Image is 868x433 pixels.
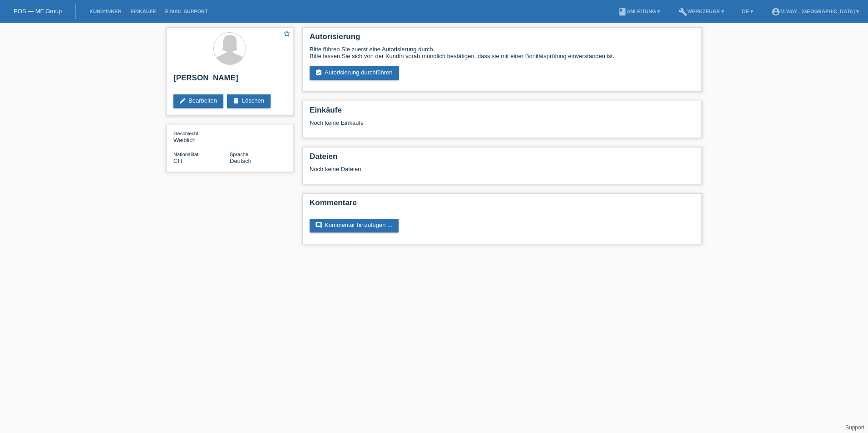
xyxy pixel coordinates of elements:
[126,9,160,14] a: Einkäufe
[771,7,780,16] i: account_circle
[173,74,286,87] h2: [PERSON_NAME]
[173,94,223,108] a: editBearbeiten
[161,9,212,14] a: E-Mail Support
[310,198,695,212] h2: Kommentare
[310,106,695,119] h2: Einkäufe
[767,9,863,14] a: account_circlem-way - [GEOGRAPHIC_DATA] ▾
[310,66,399,80] a: assignment_turned_inAutorisierung durchführen
[618,7,627,16] i: book
[283,30,291,38] i: star_border
[310,46,695,59] div: Bitte führen Sie zuerst eine Autorisierung durch. Bitte lassen Sie sich von der Kundin vorab münd...
[310,32,695,46] h2: Autorisierung
[232,97,240,104] i: delete
[230,152,248,157] span: Sprache
[310,152,695,166] h2: Dateien
[227,94,271,108] a: deleteLöschen
[14,8,62,15] a: POS — MF Group
[85,9,126,14] a: Kund*innen
[173,157,182,164] span: Schweiz
[315,221,322,229] i: comment
[613,9,665,14] a: bookAnleitung ▾
[173,152,198,157] span: Nationalität
[179,97,186,104] i: edit
[310,119,695,133] div: Noch keine Einkäufe
[674,9,729,14] a: buildWerkzeuge ▾
[310,219,399,232] a: commentKommentar hinzufügen ...
[173,131,198,136] span: Geschlecht
[310,166,587,172] div: Noch keine Dateien
[173,130,230,143] div: Weiblich
[678,7,687,16] i: build
[230,157,252,164] span: Deutsch
[315,69,322,76] i: assignment_turned_in
[283,30,291,39] a: star_border
[845,424,864,431] a: Support
[738,9,758,14] a: DE ▾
